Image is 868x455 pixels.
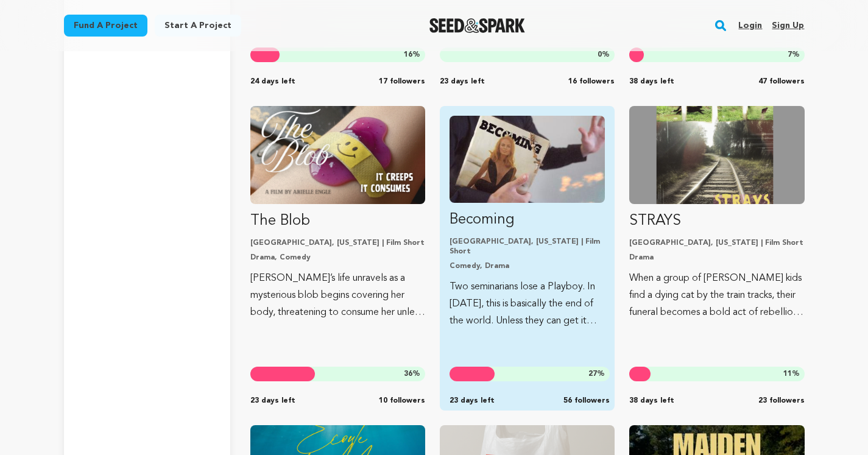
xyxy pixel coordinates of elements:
p: [GEOGRAPHIC_DATA], [US_STATE] | Film Short [450,237,605,256]
span: 10 followers [379,396,425,406]
span: 38 days left [629,396,674,406]
span: 0 [598,51,602,58]
p: [GEOGRAPHIC_DATA], [US_STATE] | Film Short [250,238,425,248]
a: Seed&Spark Homepage [429,18,525,33]
a: Login [738,16,762,35]
span: 23 days left [250,396,295,406]
p: Becoming [450,210,605,230]
span: % [788,50,800,60]
span: % [598,50,610,60]
span: 16 [404,51,412,58]
a: Fund STRAYS [629,106,804,321]
p: Drama, Comedy [250,253,425,263]
p: When a group of [PERSON_NAME] kids find a dying cat by the train tracks, their funeral becomes a ... [629,270,804,321]
a: Fund The Blob [250,106,425,321]
a: Start a project [155,15,241,37]
span: % [588,369,605,379]
span: 23 days left [450,396,495,406]
span: 56 followers [563,396,610,406]
p: STRAYS [629,211,804,231]
p: The Blob [250,211,425,231]
p: Two seminarians lose a Playboy. In [DATE], this is basically the end of the world. Unless they ca... [450,278,605,330]
span: 36 [404,370,412,378]
span: % [404,369,420,379]
a: Fund Becoming [450,116,605,330]
a: Fund a project [64,15,147,37]
span: 38 days left [629,77,674,86]
span: 7 [788,51,792,58]
p: Comedy, Drama [450,261,605,271]
span: 16 followers [568,77,615,86]
span: 24 days left [250,77,295,86]
p: [GEOGRAPHIC_DATA], [US_STATE] | Film Short [629,238,804,248]
span: % [783,369,800,379]
span: 11 [783,370,792,378]
img: Seed&Spark Logo Dark Mode [429,18,525,33]
p: Drama [629,253,804,263]
span: % [404,50,420,60]
span: 47 followers [758,77,805,86]
span: 23 days left [440,77,485,86]
a: Sign up [772,16,804,35]
span: 17 followers [379,77,425,86]
span: 27 [588,370,597,378]
span: 23 followers [758,396,805,406]
p: [PERSON_NAME]’s life unravels as a mysterious blob begins covering her body, threatening to consu... [250,270,425,321]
